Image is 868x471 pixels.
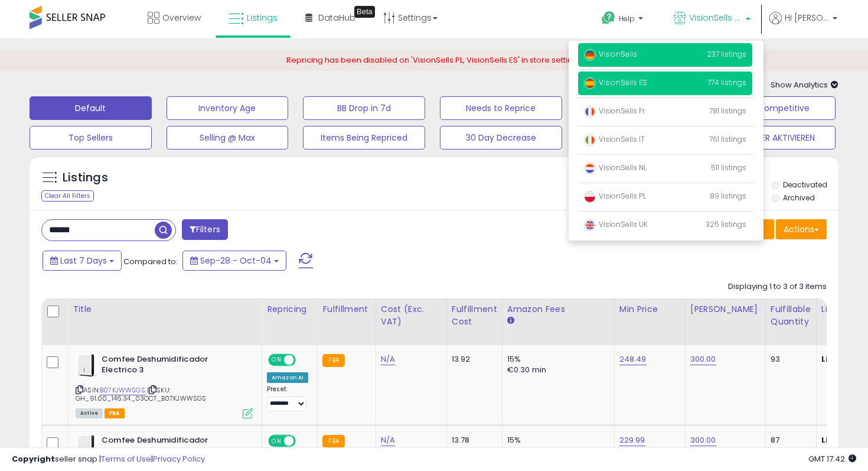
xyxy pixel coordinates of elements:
span: | SKU: GH_91.00_146.34_03OCT_B07KJWWSGS [76,385,206,403]
img: france.png [584,106,596,118]
div: Fulfillment [322,303,370,316]
button: Inventory Age [167,96,289,120]
span: FBA [105,408,125,418]
span: 89 listings [710,191,746,201]
span: VisionSells NL [584,163,647,173]
div: Fulfillment Cost [452,303,497,328]
span: DataHub [318,12,355,24]
button: Non Competitive [713,96,836,120]
span: Show Analytics [771,79,838,90]
h5: Listings [63,170,108,186]
img: poland.png [584,191,596,203]
span: VisionSells PL [584,191,646,201]
a: B07KJWWSGS [100,385,145,395]
strong: Copyright [12,453,55,464]
span: Compared to: [123,256,178,267]
a: Terms of Use [101,453,151,464]
span: OFF [294,355,313,365]
a: Privacy Policy [153,453,205,464]
div: 93 [771,354,807,365]
span: VisionSells ES [689,12,742,24]
div: seller snap | | [12,454,205,465]
div: 13.92 [452,354,493,365]
div: [PERSON_NAME] [690,303,761,316]
a: N/A [381,353,395,365]
img: uk.png [584,219,596,231]
img: 31xS6YVrO1L._SL40_.jpg [76,435,99,459]
button: Actions [776,219,827,239]
button: Selling @ Max [167,126,289,150]
span: Last 7 Days [60,255,107,267]
span: VisionSells [584,49,637,59]
button: Items Being Repriced [303,126,425,150]
a: 300.00 [690,434,716,446]
small: FBA [322,435,344,448]
div: Amazon Fees [507,303,609,316]
span: All listings currently available for purchase on Amazon [76,408,103,418]
span: ON [269,436,284,446]
b: Comfee Deshumidificador Electrico 2 [102,435,245,460]
span: 511 listings [711,163,746,173]
span: 325 listings [706,219,746,229]
div: Min Price [619,303,680,316]
button: 30 Day Decrease [440,126,562,150]
button: Default [30,96,152,120]
div: Displaying 1 to 3 of 3 items [728,281,827,293]
span: Listings [247,12,278,24]
div: Cost (Exc. VAT) [381,303,442,328]
button: Top Sellers [30,126,152,150]
span: Repricing has been disabled on 'VisionSells PL, VisionSells ES' in store settings [286,54,582,66]
div: Repricing [267,303,312,316]
label: Archived [783,193,815,203]
img: netherlands.png [584,163,596,174]
span: 781 listings [709,106,746,116]
b: Comfee Deshumidificador Electrico 3 [102,354,245,379]
span: Hi [PERSON_NAME] [785,12,829,24]
span: VisionSells ES [584,77,647,87]
div: Amazon AI [267,372,308,383]
button: BB Drop in 7d [303,96,425,120]
div: 13.78 [452,435,493,446]
span: ON [269,355,284,365]
div: Preset: [267,385,308,412]
small: FBA [322,354,344,367]
span: Help [619,14,635,24]
i: Get Help [601,11,616,25]
button: REPRICER AKTIVIEREN [713,126,836,150]
small: Amazon Fees. [507,316,514,326]
div: Fulfillable Quantity [771,303,811,328]
label: Deactivated [783,180,827,190]
span: Overview [162,12,201,24]
span: 774 listings [707,77,746,87]
div: ASIN: [76,354,253,417]
button: Sep-28 - Oct-04 [182,251,286,271]
span: 2025-10-12 17:42 GMT [808,453,856,464]
a: 248.49 [619,353,647,365]
span: VisionSells Fr [584,106,645,116]
img: 31xS6YVrO1L._SL40_.jpg [76,354,99,378]
img: germany.png [584,49,596,61]
div: 87 [771,435,807,446]
img: spain.png [584,77,596,89]
button: Needs to Reprice [440,96,562,120]
div: 15% [507,354,605,365]
a: Hi [PERSON_NAME] [769,12,837,38]
a: Help [592,2,655,38]
div: Clear All Filters [41,190,94,202]
span: VisionSells UK [584,219,648,229]
button: Filters [182,219,228,240]
span: 237 listings [707,49,746,59]
span: 761 listings [709,134,746,144]
img: italy.png [584,134,596,146]
div: 15% [507,435,605,446]
span: VisionSells IT [584,134,645,144]
div: Title [73,303,257,316]
a: 229.99 [619,434,645,446]
button: Last 7 Days [43,251,122,271]
div: Tooltip anchor [354,6,375,18]
span: Sep-28 - Oct-04 [200,255,272,267]
div: €0.30 min [507,365,605,375]
p: Listing States: [704,165,839,177]
a: N/A [381,434,395,446]
a: 300.00 [690,353,716,365]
